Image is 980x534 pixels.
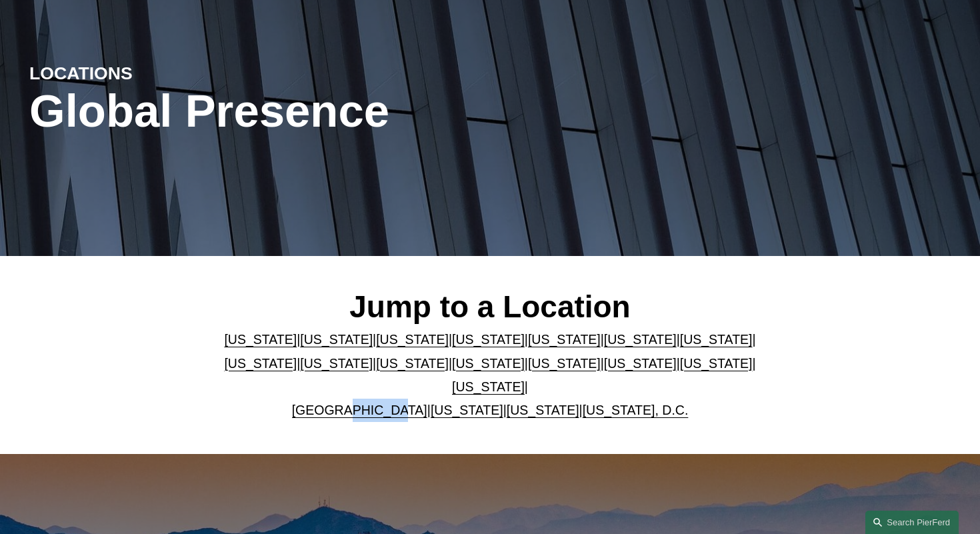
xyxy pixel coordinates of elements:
h2: Jump to a Location [221,289,759,326]
h1: Global Presence [29,85,643,138]
a: [US_STATE] [452,332,525,347]
a: [US_STATE] [528,356,601,371]
a: [US_STATE] [224,332,297,347]
a: [US_STATE] [431,403,503,417]
p: | | | | | | | | | | | | | | | | | | [221,328,759,422]
a: [US_STATE] [376,332,449,347]
a: [US_STATE] [376,356,449,371]
a: [US_STATE], D.C. [583,403,689,417]
a: Search this site [865,511,959,534]
a: [GEOGRAPHIC_DATA] [292,403,427,417]
a: [US_STATE] [224,356,297,371]
a: [US_STATE] [452,379,525,394]
a: [US_STATE] [604,332,677,347]
a: [US_STATE] [680,332,753,347]
a: [US_STATE] [604,356,677,371]
a: [US_STATE] [452,356,525,371]
a: [US_STATE] [507,403,579,417]
a: [US_STATE] [300,332,373,347]
a: [US_STATE] [680,356,753,371]
a: [US_STATE] [528,332,601,347]
a: [US_STATE] [300,356,373,371]
h4: LOCATIONS [29,63,259,85]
